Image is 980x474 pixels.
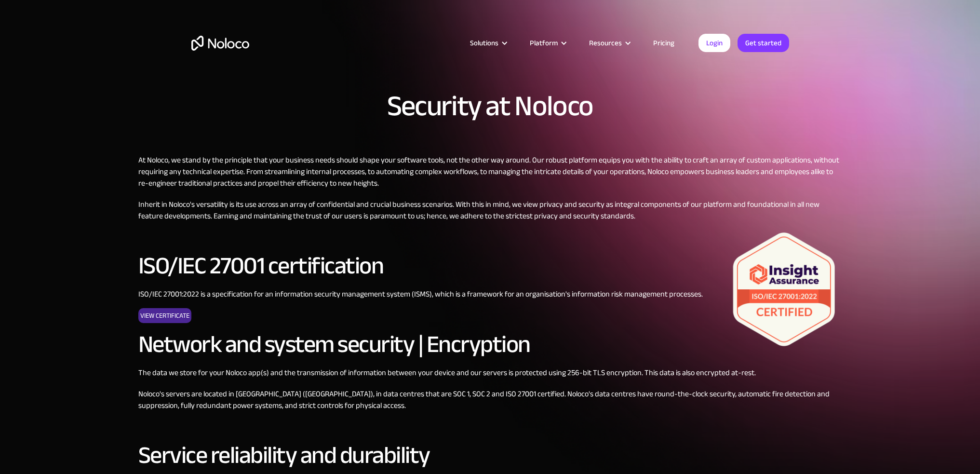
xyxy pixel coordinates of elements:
p: ‍ [138,421,842,433]
div: Resources [577,37,641,49]
div: Platform [518,37,577,49]
h1: Security at Noloco [387,92,593,121]
a: View Certificate [138,308,191,323]
a: Login [698,34,730,52]
a: Get started [738,34,789,52]
h2: ISO/IEC 27001 certification [138,253,842,279]
div: Solutions [458,37,518,49]
h2: Network and system security | Encryption [138,331,842,357]
div: Platform [530,37,558,49]
h2: Service reliability and durability [138,442,842,468]
a: Pricing [641,37,686,49]
div: Resources [589,37,622,49]
p: At Noloco, we stand by the principle that your business needs should shape your software tools, n... [138,154,842,189]
div: Solutions [470,37,498,49]
p: ‍ [138,231,842,243]
a: home [191,36,249,51]
p: Noloco's servers are located in [GEOGRAPHIC_DATA] ([GEOGRAPHIC_DATA]), in data centres that are S... [138,388,842,411]
p: ISO/IEC 27001:2022 is a specification for an information security management system (ISMS), which... [138,288,842,300]
p: Inherit in Noloco's versatility is its use across an array of confidential and crucial business s... [138,199,842,222]
p: The data we store for your Noloco app(s) and the transmission of information between your device ... [138,367,842,379]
